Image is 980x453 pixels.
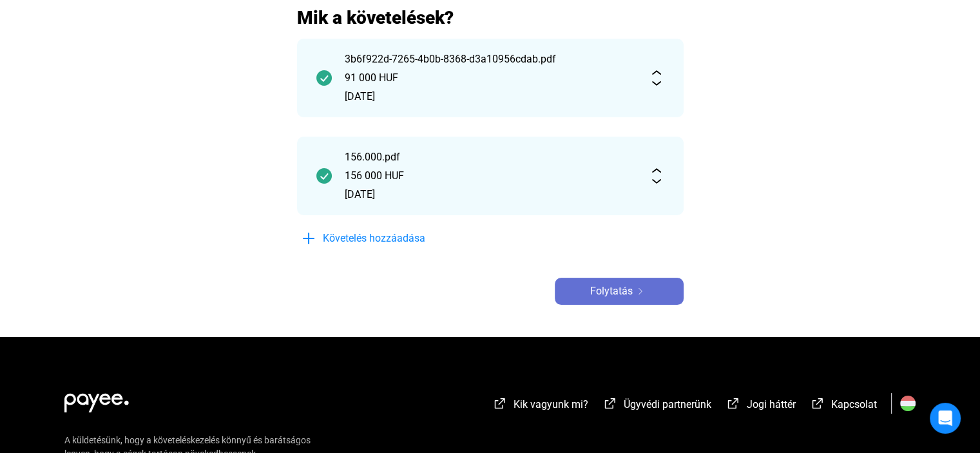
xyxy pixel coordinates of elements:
span: Kik vagyunk mi? [514,398,588,410]
div: 3b6f922d-7265-4b0b-8368-d3a10956cdab.pdf [345,52,636,67]
span: Folytatás [590,284,633,299]
img: checkmark-darker-green-circle [316,70,332,86]
a: external-link-whiteJogi háttér [725,400,796,412]
img: arrow-right-white [633,288,648,294]
img: external-link-white [602,397,618,410]
div: [DATE] [345,187,636,202]
img: external-link-white [810,397,825,410]
div: 91 000 HUF [345,70,636,86]
div: Open Intercom Messenger [930,403,961,434]
img: external-link-white [492,397,508,410]
span: Kapcsolat [831,398,877,410]
button: plus-blueKövetelés hozzáadása [297,225,490,252]
a: external-link-whiteÜgyvédi partnerünk [602,400,711,412]
img: expand [649,168,664,184]
div: 156.000.pdf [345,149,636,165]
span: Ügyvédi partnerünk [624,398,711,410]
span: Követelés hozzáadása [323,231,425,246]
img: white-payee-white-dot.svg [64,386,129,412]
button: Folytatásarrow-right-white [555,278,684,305]
img: plus-blue [301,231,316,246]
img: external-link-white [725,397,741,410]
a: external-link-whiteKapcsolat [810,400,877,412]
img: checkmark-darker-green-circle [316,168,332,184]
div: 156 000 HUF [345,168,636,184]
span: Jogi háttér [747,398,796,410]
img: expand [649,70,664,86]
a: external-link-whiteKik vagyunk mi? [492,400,588,412]
img: HU.svg [900,396,916,411]
div: [DATE] [345,89,636,104]
h2: Mik a követelések? [297,6,684,29]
